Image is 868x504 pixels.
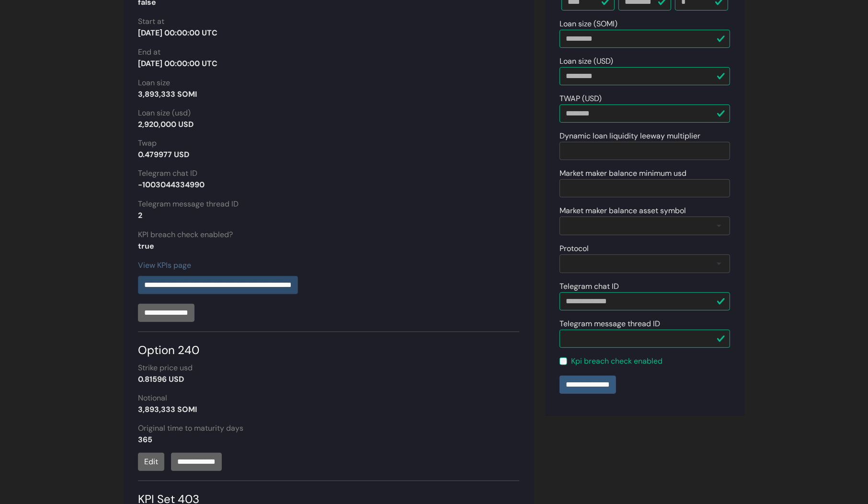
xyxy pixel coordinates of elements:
[138,453,164,471] a: Edit
[138,149,189,160] strong: 0.479977 USD
[138,229,233,241] label: KPI breach check enabled?
[138,374,184,384] strong: 0.81596 USD
[138,241,154,251] strong: true
[138,168,197,179] label: Telegram chat ID
[138,392,167,404] label: Notional
[571,355,662,367] label: Kpi breach check enabled
[138,119,194,129] strong: 2,920,000 USD
[138,137,157,149] label: Twap
[138,404,197,414] strong: 3,893,333 SOMI
[138,89,197,99] strong: 3,893,333 SOMI
[560,93,602,104] label: TWAP (USD)
[560,56,613,67] label: Loan size (USD)
[560,281,619,292] label: Telegram chat ID
[138,435,152,445] strong: 365
[138,362,193,374] label: Strike price usd
[138,107,191,119] label: Loan size (usd)
[138,332,519,359] div: Option 240
[138,58,217,69] strong: [DATE] 00:00:00 UTC
[560,243,589,254] label: Protocol
[138,16,164,27] label: Start at
[138,28,217,38] strong: [DATE] 00:00:00 UTC
[560,130,700,142] label: Dynamic loan liquidity leeway multiplier
[560,18,617,30] label: Loan size (SOMI)
[138,198,239,210] label: Telegram message thread ID
[560,318,660,330] label: Telegram message thread ID
[138,77,170,89] label: Loan size
[138,423,243,434] label: Original time to maturity days
[138,46,160,58] label: End at
[138,260,191,270] a: View KPIs page
[560,168,686,179] label: Market maker balance minimum usd
[138,180,205,190] strong: -1003044334990
[560,205,686,217] label: Market maker balance asset symbol
[138,210,142,220] strong: 2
